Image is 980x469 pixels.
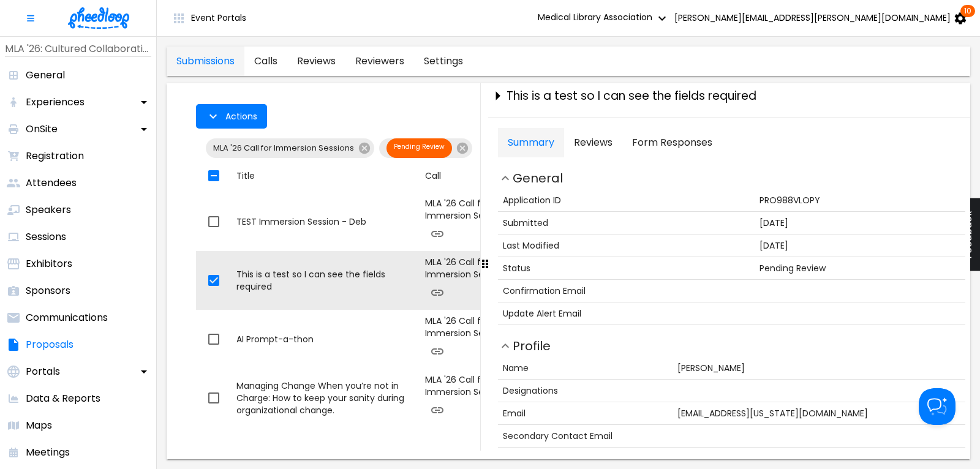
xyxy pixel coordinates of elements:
p: Registration [26,149,84,163]
div: proposals tabs [167,47,473,76]
span: Medical Library Association [538,11,669,23]
td: [EMAIL_ADDRESS][US_STATE][DOMAIN_NAME] [673,402,965,424]
p: Speakers [26,203,71,217]
div: Proposal is pending review [379,138,472,158]
button: tab-Summary [498,128,564,157]
a: proposals-tab-settings [414,47,473,76]
span: Event Portals [191,13,246,23]
td: Name [498,357,673,380]
td: Secondary Contact Email [498,424,673,447]
p: Data & Reports [26,391,100,406]
div: AI Prompt-a-thon [236,333,415,345]
p: Attendees [26,176,77,190]
div: General [498,167,965,189]
div: Profile [498,335,965,357]
button: Event Portals [162,6,256,31]
iframe: Help Scout Beacon - Open [919,388,956,425]
p: Exhibitors [26,257,72,271]
span: [PERSON_NAME][EMAIL_ADDRESS][PERSON_NAME][DOMAIN_NAME] [674,13,951,23]
div: simple tabs example [498,128,965,157]
p: Portals [26,364,60,379]
td: Last Modified [498,234,755,257]
span: 10 [960,5,975,17]
a: proposals-tab-reviews [287,47,345,76]
span: Actions [225,111,257,121]
td: Application ID [498,189,755,212]
img: logo [68,7,129,29]
button: close-drawer [488,84,507,108]
td: Submitted [498,211,755,234]
div: MLA '26 Call for Immersion Sessions [206,138,374,158]
div: drag-to-resize [480,75,488,451]
p: MLA '26: Cultured Collaborations [5,42,151,56]
button: tab-Reviews [564,128,622,157]
td: PRO988VLOPY [755,189,965,212]
td: [DATE] [755,234,965,257]
h3: This is a test so I can see the fields required [507,89,756,103]
div: Call [425,168,512,183]
div: MLA '26 Call for Immersion Sessions [425,197,512,246]
p: OnSite [26,122,58,137]
span: Pending Review [386,142,452,151]
p: General [513,167,563,189]
span: MLA '26 Call for Immersion Sessions [206,144,361,153]
button: tab-Form Responses [622,128,722,157]
a: proposals-tab-reviewers [345,47,414,76]
div: Title [236,168,415,183]
td: Pending Review [755,257,965,279]
svg: Drag to resize [482,259,488,269]
div: General [498,189,965,325]
p: Proposals [26,337,73,352]
td: Confirmation Email [498,279,755,302]
td: Email [498,402,673,424]
div: Proposal is pending review [386,138,452,158]
button: Medical Library Association [535,6,672,31]
p: Meetings [26,445,70,460]
button: [PERSON_NAME][EMAIL_ADDRESS][PERSON_NAME][DOMAIN_NAME] 10 [672,6,970,31]
div: MLA '26 Call for Immersion Sessions [425,315,512,364]
div: TEST Immersion Session - Deb [236,216,415,228]
div: MLA '26 Call for Immersion Sessions [425,256,512,305]
p: Sponsors [26,283,70,298]
td: Designations [498,379,673,402]
p: General [26,68,65,83]
div: MLA '26 Call for Immersion Sessions [425,373,512,422]
span: Feedback [962,211,974,259]
div: This is a test so I can see the fields required [236,268,415,293]
a: proposals-tab-submissions [167,47,244,76]
p: Maps [26,418,52,433]
p: Experiences [26,95,85,110]
p: Sessions [26,230,66,244]
a: proposals-tab-calls [244,47,287,76]
td: Update Alert Email [498,302,755,325]
td: Status [498,257,755,279]
p: Communications [26,310,108,325]
td: [DATE] [755,211,965,234]
td: [PERSON_NAME] [673,357,965,380]
button: Actions [196,104,267,129]
p: Profile [513,335,551,357]
div: Managing Change When you’re not in Charge: How to keep your sanity during organizational change. [236,380,415,416]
